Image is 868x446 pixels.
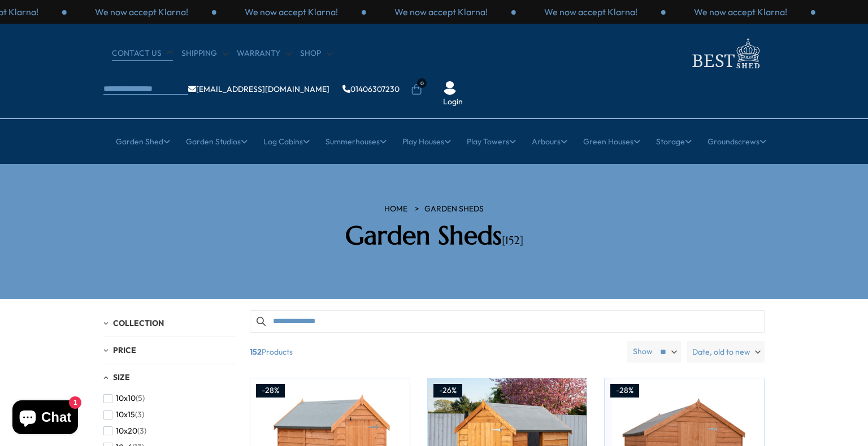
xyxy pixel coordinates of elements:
img: User Icon [443,81,457,95]
div: 3 / 3 [666,6,815,18]
inbox-online-store-chat: Shopify online store chat [9,400,81,437]
div: 1 / 3 [366,6,516,18]
a: Summerhouses [325,127,387,156]
span: Products [245,341,623,363]
span: Collection [113,318,164,328]
a: Green Houses [583,127,640,156]
p: We now accept Klarna! [394,6,488,18]
div: 2 / 3 [67,6,216,18]
a: 0 [411,84,422,95]
div: 3 / 3 [216,6,366,18]
a: Storage [656,127,692,156]
span: Size [113,372,130,382]
a: Shop [300,48,332,59]
img: logo [685,35,765,72]
label: Date, old to new [687,341,765,363]
span: 0 [417,78,427,88]
a: Play Towers [467,127,516,156]
span: 10x10 [116,394,136,403]
p: We now accept Klarna! [245,6,338,18]
div: 2 / 3 [516,6,666,18]
a: Garden Shed [116,127,170,156]
a: Shipping [181,48,228,59]
div: -28% [610,384,639,398]
span: [152] [502,233,523,248]
a: Warranty [237,48,292,59]
button: 10x10 [103,390,145,407]
a: 01406307230 [342,85,400,93]
span: (3) [135,410,144,419]
a: Arbours [532,127,567,156]
a: Play Houses [402,127,451,156]
span: Price [113,345,136,355]
span: (5) [136,394,145,403]
b: 152 [250,341,262,363]
span: 10x15 [116,410,135,419]
div: -26% [433,384,462,398]
p: We now accept Klarna! [544,6,637,18]
a: [EMAIL_ADDRESS][DOMAIN_NAME] [188,85,329,93]
button: 10x20 [103,423,146,439]
label: Show [633,346,653,357]
span: 10x20 [116,426,137,436]
a: Groundscrews [708,127,766,156]
a: Garden Sheds [424,204,484,215]
span: (3) [137,426,146,436]
a: HOME [384,204,407,215]
button: 10x15 [103,407,144,423]
a: Login [443,96,463,108]
h2: Garden Sheds [273,220,595,251]
a: Garden Studios [186,127,248,156]
input: Search products [250,310,765,333]
span: Date, old to new [692,341,750,363]
a: CONTACT US [112,48,173,59]
a: Log Cabins [263,127,310,156]
div: -28% [256,384,285,398]
p: We now accept Klarna! [694,6,787,18]
p: We now accept Klarna! [95,6,188,18]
